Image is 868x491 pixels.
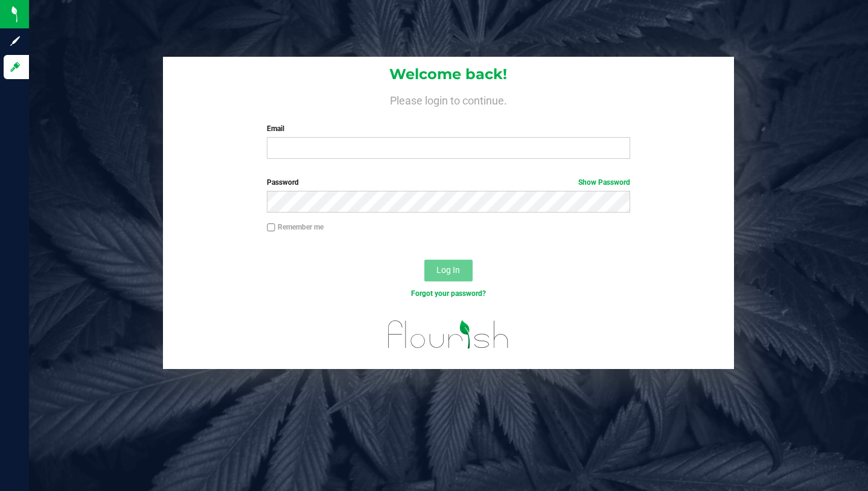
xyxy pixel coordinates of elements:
[163,92,735,106] h4: Please login to continue.
[424,260,473,281] button: Log In
[411,289,486,298] a: Forgot your password?
[377,312,520,358] img: flourish_logo.svg
[267,178,299,187] span: Password
[267,123,630,134] label: Email
[9,61,21,73] inline-svg: Log in
[267,222,324,233] label: Remember me
[578,178,630,187] a: Show Password
[9,35,21,47] inline-svg: Sign up
[267,223,275,232] input: Remember me
[163,66,735,82] h1: Welcome back!
[436,265,460,275] span: Log In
